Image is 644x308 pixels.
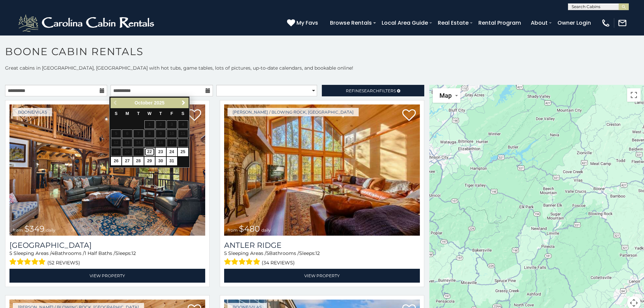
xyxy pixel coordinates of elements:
[9,104,205,236] a: Diamond Creek Lodge from $349 daily
[167,148,177,156] a: 24
[181,100,186,105] span: Next
[228,228,238,233] span: from
[228,108,359,116] a: [PERSON_NAME] / Blowing Rock, [GEOGRAPHIC_DATA]
[115,111,117,116] span: Sunday
[378,17,431,29] a: Local Area Guide
[554,17,594,29] a: Owner Login
[224,269,420,283] a: View Property
[9,250,12,256] span: 5
[346,88,396,93] span: Refine Filters
[9,241,205,250] a: [GEOGRAPHIC_DATA]
[433,88,460,103] button: Change map style
[125,111,129,116] span: Monday
[51,250,54,256] span: 4
[135,100,153,105] span: October
[527,17,551,29] a: About
[154,100,165,105] span: 2025
[402,109,416,123] a: Add to favorites
[122,157,133,165] a: 27
[24,224,45,234] span: $349
[601,18,611,28] img: phone-regular-white.png
[224,241,420,250] a: Antler Ridge
[315,250,320,256] span: 12
[133,157,144,165] a: 28
[9,269,205,283] a: View Property
[224,104,420,236] a: Antler Ridge from $480 daily
[224,104,420,236] img: Antler Ridge
[287,19,320,27] a: My Favs
[13,228,23,233] span: from
[475,17,524,29] a: Rental Program
[322,85,424,96] a: RefineSearchFilters
[156,157,166,165] a: 30
[178,148,188,156] a: 25
[188,109,201,123] a: Add to favorites
[224,250,420,267] div: Sleeping Areas / Bathrooms / Sleeps:
[296,19,318,27] span: My Favs
[47,258,80,267] span: (52 reviews)
[147,111,151,116] span: Wednesday
[144,148,155,156] a: 22
[13,108,52,116] a: Boone/Vilas
[434,17,472,29] a: Real Estate
[362,88,379,93] span: Search
[156,148,166,156] a: 23
[170,111,173,116] span: Friday
[9,104,205,236] img: Diamond Creek Lodge
[132,250,136,256] span: 12
[327,17,375,29] a: Browse Rentals
[137,111,140,116] span: Tuesday
[266,250,269,256] span: 5
[111,157,121,165] a: 26
[85,250,115,256] span: 1 Half Baths /
[261,228,271,233] span: daily
[46,228,55,233] span: daily
[439,92,452,99] span: Map
[9,241,205,250] h3: Diamond Creek Lodge
[167,157,177,165] a: 31
[144,157,155,165] a: 29
[17,13,157,33] img: White-1-2.png
[262,258,295,267] span: (34 reviews)
[9,250,205,267] div: Sleeping Areas / Bathrooms / Sleeps:
[182,111,184,116] span: Saturday
[224,250,227,256] span: 5
[159,111,162,116] span: Thursday
[179,99,188,107] a: Next
[627,88,641,102] button: Toggle fullscreen view
[618,18,627,28] img: mail-regular-white.png
[239,224,260,234] span: $480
